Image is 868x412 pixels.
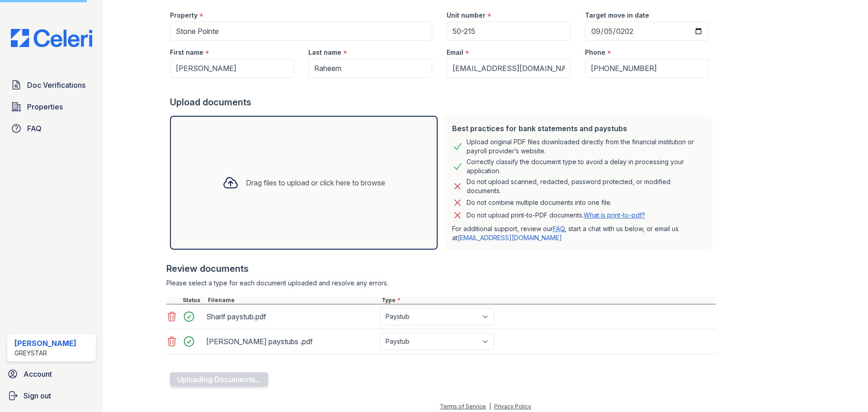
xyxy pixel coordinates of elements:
label: Phone [585,48,605,57]
p: For additional support, review our , start a chat with us below, or email us at [452,224,705,242]
div: Do not combine multiple documents into one file. [467,197,612,208]
a: Account [4,365,99,383]
span: Properties [27,101,63,112]
div: Type [380,297,716,304]
div: [PERSON_NAME] [14,338,76,349]
a: FAQ [7,119,96,137]
div: Filename [206,297,380,304]
a: Sign out [4,387,99,405]
label: Email [447,48,463,57]
label: Target move in date [585,11,649,20]
a: Doc Verifications [7,76,96,94]
span: FAQ [27,123,42,134]
div: [PERSON_NAME] paystubs .pdf [206,334,376,349]
span: Account [24,369,52,379]
div: Upload original PDF files downloaded directly from the financial institution or payroll provider’... [467,137,705,156]
label: Property [170,11,198,20]
a: FAQ [553,225,565,232]
a: Properties [7,98,96,116]
a: Privacy Policy [494,403,531,410]
a: Terms of Service [440,403,486,410]
div: Correctly classify the document type to avoid a delay in processing your application. [467,157,705,175]
div: Drag files to upload or click here to browse [246,177,385,188]
div: Upload documents [170,96,716,109]
div: Review documents [166,262,716,275]
img: CE_Logo_Blue-a8612792a0a2168367f1c8372b55b34899dd931a85d93a1a3d3e32e68fde9ad4.png [4,29,99,47]
div: Do not upload scanned, redacted, password protected, or modified documents. [467,177,705,195]
button: Uploading Documents... [170,372,268,387]
label: Last name [308,48,341,57]
div: Sharif paystub.pdf [206,309,376,324]
p: Do not upload print-to-PDF documents. [467,211,645,220]
div: Please select a type for each document uploaded and resolve any errors. [166,279,716,288]
label: First name [170,48,203,57]
div: Best practices for bank statements and paystubs [452,123,705,134]
span: Doc Verifications [27,80,85,90]
a: What is print-to-pdf? [584,211,645,219]
div: | [489,403,491,410]
div: Greystar [14,349,76,358]
a: [EMAIL_ADDRESS][DOMAIN_NAME] [458,234,562,242]
span: Sign out [24,390,51,401]
div: Status [181,297,206,304]
label: Unit number [447,11,486,20]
